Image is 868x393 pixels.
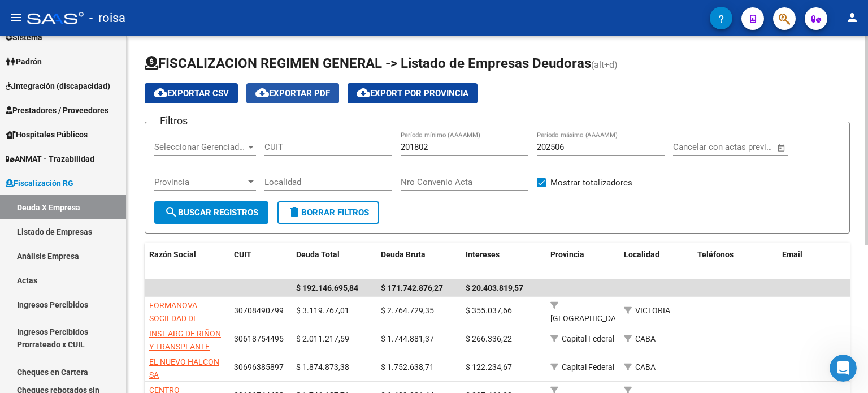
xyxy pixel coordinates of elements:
mat-icon: cloud_download [255,86,269,100]
button: Export por Provincia [348,83,478,103]
span: Deuda Total [296,250,340,259]
span: (alt+d) [591,59,618,70]
span: $ 122.234,67 [466,362,512,372]
mat-icon: person [845,11,859,24]
span: Exportar PDF [255,88,330,98]
span: $ 2.764.729,35 [381,306,434,315]
span: Capital Federal [562,334,614,343]
span: - roisa [89,6,125,31]
mat-icon: search [164,205,178,219]
button: Exportar CSV [145,83,238,103]
span: Exportar CSV [154,88,229,98]
span: CABA [635,334,656,343]
span: [GEOGRAPHIC_DATA] [550,314,627,323]
span: Padrón [6,55,42,68]
span: Capital Federal [562,362,614,372]
span: EL NUEVO HALCON SA [149,357,219,379]
mat-icon: delete [288,205,301,219]
span: $ 20.403.819,57 [466,283,523,292]
span: 30696385897 [234,362,284,372]
button: Borrar Filtros [277,201,379,224]
span: $ 1.752.638,71 [381,362,434,372]
span: Integración (discapacidad) [6,80,110,92]
span: Mostrar totalizadores [550,176,632,189]
span: Provincia [154,177,246,187]
mat-icon: cloud_download [357,86,370,100]
button: Buscar Registros [154,201,268,224]
span: 30618754495 [234,334,284,343]
span: Localidad [624,250,659,259]
button: Open calendar [775,141,788,154]
span: Borrar Filtros [288,208,369,218]
datatable-header-cell: Intereses [461,243,546,280]
datatable-header-cell: Razón Social [145,243,229,280]
span: $ 266.336,22 [466,334,512,343]
span: ANMAT - Trazabilidad [6,153,94,165]
datatable-header-cell: Localidad [619,243,693,280]
mat-icon: menu [9,11,23,24]
span: $ 1.744.881,37 [381,334,434,343]
span: $ 2.011.217,59 [296,334,349,343]
datatable-header-cell: Deuda Total [292,243,376,280]
span: Email [782,250,802,259]
span: Fiscalización RG [6,177,73,189]
span: $ 3.119.767,01 [296,306,349,315]
span: CABA [635,362,656,372]
datatable-header-cell: CUIT [229,243,292,280]
span: Intereses [466,250,500,259]
span: $ 355.037,66 [466,306,512,315]
span: $ 192.146.695,84 [296,283,358,292]
h3: Filtros [154,113,193,129]
span: Seleccionar Gerenciador [154,142,246,152]
span: Export por Provincia [357,88,468,98]
span: Teléfonos [697,250,734,259]
span: 30708490799 [234,306,284,315]
span: Razón Social [149,250,196,259]
datatable-header-cell: Deuda Bruta [376,243,461,280]
span: Deuda Bruta [381,250,426,259]
span: VICTORIA [635,306,670,315]
span: Hospitales Públicos [6,128,88,141]
span: Sistema [6,31,42,44]
span: FISCALIZACION REGIMEN GENERAL -> Listado de Empresas Deudoras [145,55,591,71]
datatable-header-cell: Provincia [546,243,619,280]
span: FORMANOVA SOCIEDAD DE RESPONSABILIDAD LIMITADA [149,301,219,348]
span: INST ARG DE RIÑON Y TRANSPLANTE S.A. [149,329,221,364]
span: Provincia [550,250,584,259]
iframe: Intercom live chat [830,355,857,382]
span: $ 171.742.876,27 [381,283,443,292]
span: Buscar Registros [164,208,258,218]
mat-icon: cloud_download [154,86,167,100]
span: CUIT [234,250,251,259]
datatable-header-cell: Teléfonos [693,243,778,280]
span: $ 1.874.873,38 [296,362,349,372]
button: Exportar PDF [246,83,339,103]
span: Prestadores / Proveedores [6,104,108,116]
